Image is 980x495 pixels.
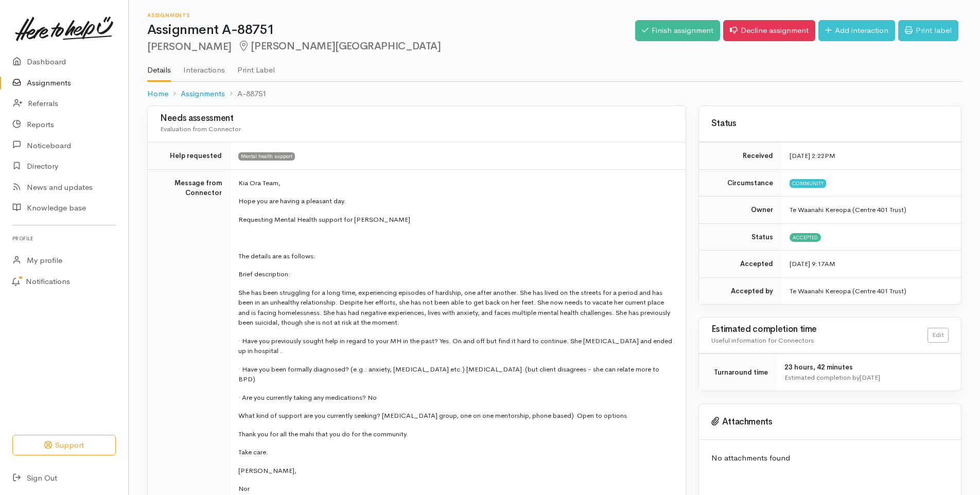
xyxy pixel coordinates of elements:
[238,215,673,225] p: Requesting Mental Health support for [PERSON_NAME]
[711,336,814,345] span: Useful information for Connectors
[699,169,781,197] td: Circumstance
[147,12,635,18] h6: Assignments
[238,40,441,52] span: [PERSON_NAME][GEOGRAPHIC_DATA]
[147,41,635,52] h2: [PERSON_NAME]
[160,114,673,123] h3: Needs assessment
[784,363,853,372] span: 23 hours, 42 minutes
[699,251,781,278] td: Accepted
[238,152,295,161] span: Mental health support
[238,364,673,384] p: · Have you been formally diagnosed? (e.g.: anxiety, [MEDICAL_DATA] etc.) [MEDICAL_DATA] (but clie...
[238,466,673,476] p: [PERSON_NAME],
[238,411,673,421] p: What kind of support are you currently seeking? [MEDICAL_DATA] group, one on one mentorship, phon...
[790,259,835,268] time: [DATE] 9:17AM
[238,269,673,279] p: Brief description:
[699,354,776,391] td: Turnaround time
[790,205,906,214] span: Te Waanahi Kereopa (Centre 401 Trust)
[790,179,826,187] span: Community
[181,88,225,100] a: Assignments
[711,417,949,427] h3: Attachments
[818,20,895,41] a: Add interaction
[238,484,673,494] p: Nor
[927,328,949,343] a: Edit
[898,20,958,41] a: Print label
[699,277,781,304] td: Accepted by
[238,288,673,328] p: She has been struggling for a long time, experiencing episodes of hardship, one after another. Sh...
[635,20,720,41] a: Finish assignment
[225,88,267,100] li: A-88751
[711,325,927,334] h3: Estimated completion time
[12,435,116,456] button: Support
[784,373,949,383] div: Estimated completion by
[147,23,635,38] h1: Assignment A-88751
[147,82,961,106] nav: breadcrumb
[781,277,961,304] td: Te Waanahi Kereopa (Centre 401 Trust)
[147,52,171,82] a: Details
[160,125,241,133] span: Evaluation from Connector
[238,251,673,261] p: The details are as follows:
[238,178,673,188] p: Kia Ora Team,
[12,232,116,245] h6: Profile
[238,447,673,457] p: Take care.
[790,151,835,160] time: [DATE] 2:22PM
[711,452,949,464] p: No attachments found
[183,52,225,81] a: Interactions
[148,143,230,170] td: Help requested
[699,143,781,170] td: Received
[238,429,673,439] p: Thank you for all the mahi that you do for the community.
[237,52,275,81] a: Print Label
[699,223,781,251] td: Status
[860,373,880,382] time: [DATE]
[711,119,949,129] h3: Status
[238,336,673,356] p: · Have you previously sought help in regard to your MH in the past? Yes. On and off but find it h...
[790,233,821,241] span: Accepted
[699,197,781,224] td: Owner
[238,196,673,206] p: Hope you are having a pleasant day.
[723,20,815,41] a: Decline assignment
[147,88,168,100] a: Home
[238,393,673,403] p: · Are you currently taking any medications? No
